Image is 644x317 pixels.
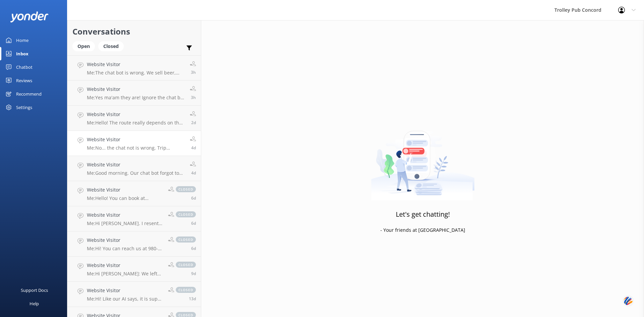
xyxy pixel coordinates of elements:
p: Me: Hi! You can reach us at 980-358-2919or [PERSON_NAME][EMAIL_ADDRESS][DOMAIN_NAME] We have a gr... [87,246,163,252]
a: Website VisitorMe:Hi! You can reach us at 980-358-2919or [PERSON_NAME][EMAIL_ADDRESS][DOMAIN_NAME... [67,231,201,257]
a: Website VisitorMe:Yes ma'am they are! Ignore the chat bot it's wrong.3h [67,81,201,106]
img: artwork of a man stealing a conversation from at giant smartphone [371,117,475,201]
span: closed [176,262,196,268]
p: - Your friends at [GEOGRAPHIC_DATA] [380,226,465,234]
span: closed [176,211,196,217]
span: Sep 03 2025 04:06pm (UTC -05:00) America/Cancun [189,296,196,302]
span: closed [176,236,196,243]
h3: Let's get chatting! [396,209,450,220]
p: Me: Yes ma'am they are! Ignore the chat bot it's wrong. [87,95,185,101]
span: Sep 11 2025 11:18am (UTC -05:00) America/Cancun [191,195,196,201]
div: Help [30,297,39,310]
p: Me: No... the chat not is wrong. Trip insurance is for the whole group. [87,145,185,151]
img: yonder-white-logo.png [10,11,49,22]
h4: Website Visitor [87,61,185,68]
div: Inbox [16,47,29,60]
a: Website VisitorMe:The chat bot is wrong. We sell beer, wine, [PERSON_NAME] and cidars at great pr... [67,55,201,81]
h4: Website Visitor [87,262,163,269]
h4: Website Visitor [87,186,163,194]
span: Sep 13 2025 09:12am (UTC -05:00) America/Cancun [191,145,196,151]
p: Me: Hi [PERSON_NAME]: We left you a voicemail and text about the 27th. We'd love to have you! Ple... [87,271,163,277]
span: Sep 15 2025 11:30am (UTC -05:00) America/Cancun [191,120,196,125]
span: Sep 11 2025 11:16am (UTC -05:00) America/Cancun [191,246,196,251]
a: Website VisitorMe:Hi [PERSON_NAME]. I resent the confirmation. Let me know if you didn't get it. ... [67,206,201,231]
a: Website VisitorMe:Hi [PERSON_NAME]: We left you a voicemail and text about the 27th. We'd love to... [67,257,201,282]
a: Closed [98,42,127,50]
h2: Conversations [72,25,196,38]
span: Sep 17 2025 09:19am (UTC -05:00) America/Cancun [191,95,196,100]
h4: Website Visitor [87,287,163,294]
h4: Website Visitor [87,236,163,244]
p: Me: Hello! The route really depends on the tour selected. If you are just talking the Pub Crawl, ... [87,120,185,126]
span: Sep 11 2025 11:17am (UTC -05:00) America/Cancun [191,220,196,226]
img: svg+xml;base64,PHN2ZyB3aWR0aD0iNDQiIGhlaWdodD0iNDQiIHZpZXdCb3g9IjAgMCA0NCA0NCIgZmlsbD0ibm9uZSIgeG... [623,295,634,307]
span: Sep 13 2025 09:11am (UTC -05:00) America/Cancun [191,170,196,176]
div: Home [16,34,29,47]
a: Website VisitorMe:Hi! Like our AI says, it is super easy. Just go to [DOMAIN_NAME][URL]. Click on... [67,282,201,307]
p: Me: Hi! Like our AI says, it is super easy. Just go to [DOMAIN_NAME][URL]. Click on "book now", a... [87,296,163,302]
div: Closed [98,41,124,51]
div: Chatbot [16,60,33,74]
p: Me: Hi [PERSON_NAME]. I resent the confirmation. Let me know if you didn't get it. You may want t... [87,220,163,226]
h4: Website Visitor [87,161,185,168]
div: Settings [16,101,32,114]
div: Reviews [16,74,32,87]
span: Sep 17 2025 09:21am (UTC -05:00) America/Cancun [191,69,196,75]
a: Website VisitorMe:Hello! You can book at [DOMAIN_NAME][URL]. click Book now. Pick your tour! Or y... [67,181,201,206]
span: Sep 08 2025 11:32am (UTC -05:00) America/Cancun [191,271,196,276]
div: Support Docs [21,283,48,297]
a: Website VisitorMe:Good morning. Our chat bot forgot to mention, we sell beer cider and [PERSON_NA... [67,156,201,181]
h4: Website Visitor [87,86,185,93]
h4: Website Visitor [87,111,185,118]
p: Me: The chat bot is wrong. We sell beer, wine, [PERSON_NAME] and cidars at great prices! One free... [87,70,185,76]
span: closed [176,186,196,192]
p: Me: Hello! You can book at [DOMAIN_NAME][URL]. click Book now. Pick your tour! Or you can call us... [87,195,163,201]
a: Open [72,42,98,50]
div: Recommend [16,87,42,101]
div: Open [72,41,95,51]
h4: Website Visitor [87,211,163,219]
h4: Website Visitor [87,136,185,143]
a: Website VisitorMe:No... the chat not is wrong. Trip insurance is for the whole group.4d [67,131,201,156]
a: Website VisitorMe:Hello! The route really depends on the tour selected. If you are just talking t... [67,106,201,131]
span: closed [176,287,196,293]
p: Me: Good morning. Our chat bot forgot to mention, we sell beer cider and [PERSON_NAME] at a VERY ... [87,170,185,176]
